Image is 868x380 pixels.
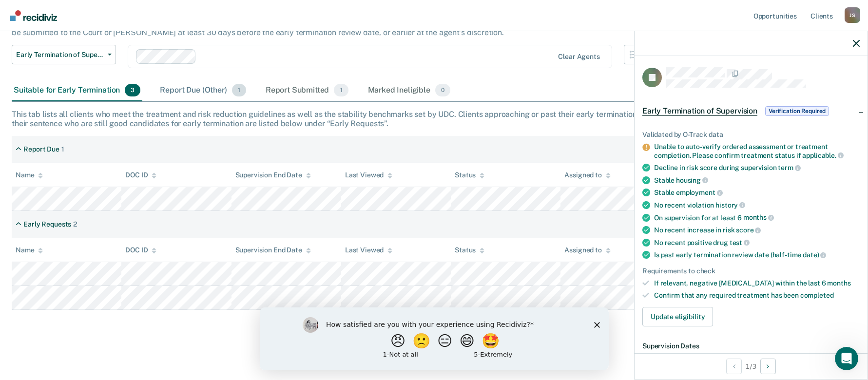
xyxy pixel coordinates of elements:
span: history [715,201,745,209]
button: Next Opportunity [760,359,776,374]
div: Suitable for Early Termination [12,80,142,101]
div: Report Due (Other) [158,80,248,101]
div: DOC ID [125,246,156,254]
div: Stable [654,188,860,197]
span: score [736,226,761,234]
div: DOC ID [125,171,156,179]
div: Supervision End Date [235,171,311,179]
span: housing [676,176,708,184]
div: Early Requests [23,220,71,228]
div: Validated by O-Track data [642,131,860,139]
div: If relevant, negative [MEDICAL_DATA] within the last 6 [654,279,860,287]
div: Early Termination of SupervisionVerification Required [635,95,868,127]
span: Verification Required [765,106,829,116]
span: term [778,164,800,171]
img: Recidiviz [10,10,57,21]
div: 1 / 3 [635,353,868,379]
span: 1 [232,84,246,96]
div: Marked Ineligible [366,80,453,101]
span: months [743,213,774,221]
span: date) [803,251,826,259]
div: 2 [73,220,77,228]
div: Report Due [23,145,59,153]
div: Last Viewed [345,171,392,179]
div: Clear agents [558,53,599,61]
button: Update eligibility [642,307,713,326]
div: Confirm that any required treatment has been [654,291,860,300]
div: Report Submitted [264,80,350,101]
button: Previous Opportunity [726,359,742,374]
span: 1 [334,84,348,96]
div: Name [16,171,43,179]
div: Stable [654,176,860,185]
div: Last Viewed [345,246,392,254]
div: Decline in risk score during supervision [654,163,860,172]
span: months [827,279,850,287]
span: Early Termination of Supervision [642,106,757,116]
p: The [US_STATE] Sentencing Commission’s 2025 Adult Sentencing, Release, & Supervision Guidelines e... [12,9,659,37]
span: employment [676,189,722,196]
div: Supervision End Date [235,246,311,254]
span: test [730,239,750,247]
span: 0 [435,84,450,96]
div: No recent increase in risk [654,226,860,234]
div: Status [455,246,484,254]
span: Early Termination of Supervision [16,51,104,59]
span: completed [800,291,834,299]
span: 3 [125,84,140,96]
iframe: Intercom live chat [835,347,858,370]
div: No recent positive drug [654,238,860,247]
div: Assigned to [564,246,610,254]
div: Requirements to check [642,267,860,275]
div: On supervision for at least 6 [654,213,860,222]
div: Is past early termination review date (half-time [654,250,860,259]
div: Name [16,246,43,254]
div: This tab lists all clients who meet the treatment and risk reduction guidelines as well as the st... [12,110,856,128]
div: Unable to auto-verify ordered assessment or treatment completion. Please confirm treatment status... [654,143,860,159]
div: Status [455,171,484,179]
div: Assigned to [564,171,610,179]
div: J S [845,7,860,23]
dt: Supervision Dates [642,342,860,350]
button: Profile dropdown button [845,7,860,23]
div: 1 [61,145,64,153]
div: No recent violation [654,201,860,209]
iframe: Survey by Kim from Recidiviz [260,307,609,370]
